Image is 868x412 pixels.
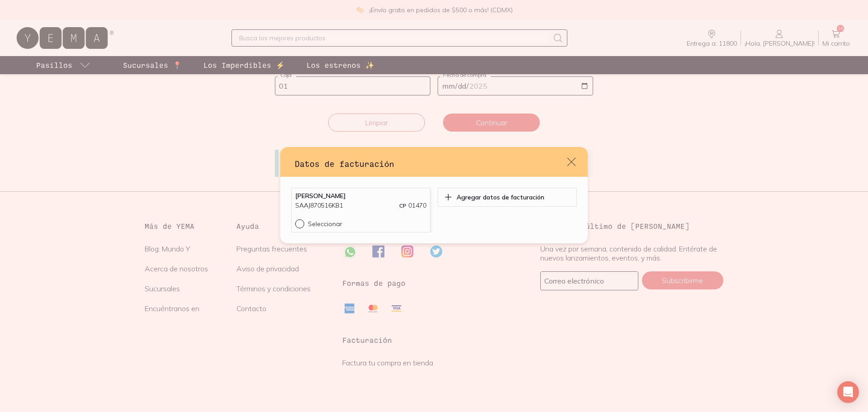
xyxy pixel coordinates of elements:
span: CP [399,202,406,209]
p: Seleccionar [308,220,342,228]
h3: Datos de facturación [295,158,566,170]
p: Agregar datos de facturación [457,193,544,201]
div: Open Intercom Messenger [837,381,859,403]
p: 01470 [399,201,426,210]
p: SAAJ870516KB1 [295,201,343,210]
p: [PERSON_NAME] [295,192,426,200]
div: default [280,147,588,243]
